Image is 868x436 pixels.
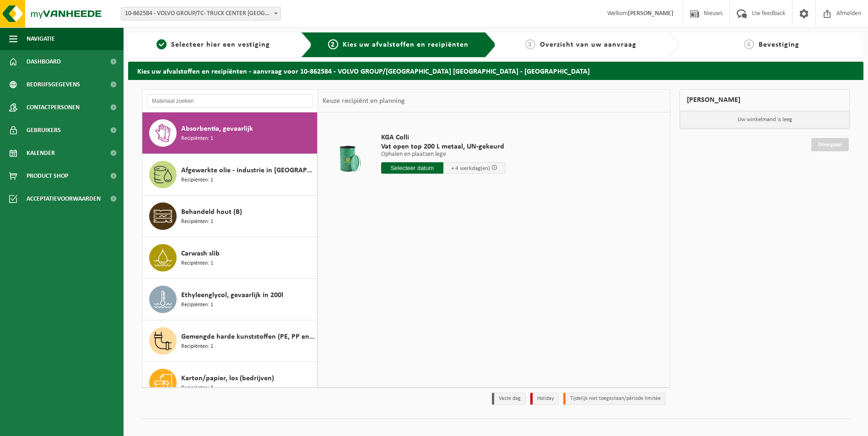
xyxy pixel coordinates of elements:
[181,165,315,176] span: Afgewerkte olie - industrie in [GEOGRAPHIC_DATA]
[27,142,55,165] span: Kalender
[27,50,61,73] span: Dashboard
[121,7,281,21] span: 10-862584 - VOLVO GROUP/TC- TRUCK CENTER ANTWERPEN - ANTWERPEN
[147,94,313,108] input: Materiaal zoeken
[121,7,280,20] span: 10-862584 - VOLVO GROUP/TC- TRUCK CENTER ANTWERPEN - ANTWERPEN
[381,151,506,158] p: Ophalen en plaatsen lege
[679,89,850,111] div: [PERSON_NAME]
[744,39,754,49] span: 4
[381,142,506,151] span: Vat open top 200 L metaal, UN-gekeurd
[759,41,799,48] span: Bevestiging
[181,176,213,185] span: Recipiënten: 1
[680,111,849,128] p: Uw winkelmand is leeg
[181,342,213,351] span: Recipiënten: 1
[142,362,318,404] button: Karton/papier, los (bedrijven) Recipiënten: 2
[142,154,318,196] button: Afgewerkte olie - industrie in [GEOGRAPHIC_DATA] Recipiënten: 1
[540,41,636,48] span: Overzicht van uw aanvraag
[27,187,101,210] span: Acceptatievoorwaarden
[492,393,526,405] li: Vaste dag
[27,165,68,187] span: Product Shop
[181,207,242,218] span: Behandeld hout (B)
[181,331,315,342] span: Gemengde harde kunststoffen (PE, PP en PVC), recycleerbaar (industrieel)
[381,133,506,142] span: KGA Colli
[142,279,318,320] button: Ethyleenglycol, gevaarlijk in 200l Recipiënten: 1
[171,41,270,48] span: Selecteer hier een vestiging
[181,218,213,226] span: Recipiënten: 1
[181,384,213,393] span: Recipiënten: 2
[142,196,318,237] button: Behandeld hout (B) Recipiënten: 1
[133,39,294,50] a: 1Selecteer hier een vestiging
[181,134,213,143] span: Recipiënten: 1
[142,112,318,154] button: Absorbentia, gevaarlijk Recipiënten: 1
[563,393,666,405] li: Tijdelijk niet toegestaan/période limitée
[525,39,535,49] span: 3
[811,138,849,151] a: Doorgaan
[181,248,220,259] span: Carwash slib
[142,237,318,279] button: Carwash slib Recipiënten: 1
[328,39,338,49] span: 2
[181,290,283,301] span: Ethyleenglycol, gevaarlijk in 200l
[128,62,863,80] h2: Kies uw afvalstoffen en recipiënten - aanvraag voor 10-862584 - VOLVO GROUP/[GEOGRAPHIC_DATA] [GE...
[530,393,559,405] li: Holiday
[628,10,674,17] strong: [PERSON_NAME]
[181,123,253,134] span: Absorbentia, gevaarlijk
[451,165,490,171] span: + 4 werkdag(en)
[181,301,213,309] span: Recipiënten: 1
[27,119,61,142] span: Gebruikers
[27,27,55,50] span: Navigatie
[156,39,167,49] span: 1
[142,320,318,362] button: Gemengde harde kunststoffen (PE, PP en PVC), recycleerbaar (industrieel) Recipiënten: 1
[27,73,80,96] span: Bedrijfsgegevens
[381,162,443,174] input: Selecteer datum
[343,41,469,48] span: Kies uw afvalstoffen en recipiënten
[181,373,274,384] span: Karton/papier, los (bedrijven)
[27,96,80,119] span: Contactpersonen
[318,90,410,112] div: Keuze recipiënt en planning
[181,259,213,268] span: Recipiënten: 1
